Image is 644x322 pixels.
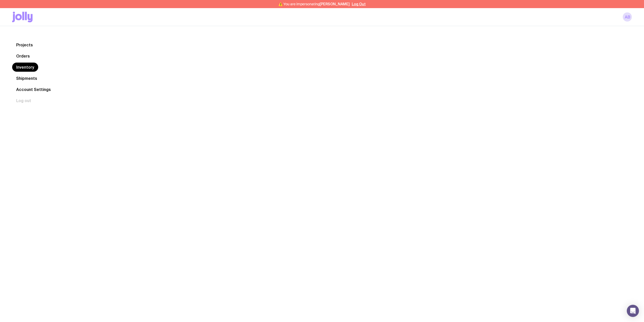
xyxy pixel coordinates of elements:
div: Open Intercom Messenger [627,305,639,317]
span: [PERSON_NAME] [320,2,350,6]
a: Projects [12,40,37,49]
a: AB [623,12,632,22]
button: Log out [12,96,35,105]
a: Orders [12,51,34,61]
a: Inventory [12,63,38,72]
a: Account Settings [12,85,55,94]
span: ⚠️ You are impersonating [278,2,350,6]
button: Log Out [352,2,366,6]
a: Shipments [12,74,41,83]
